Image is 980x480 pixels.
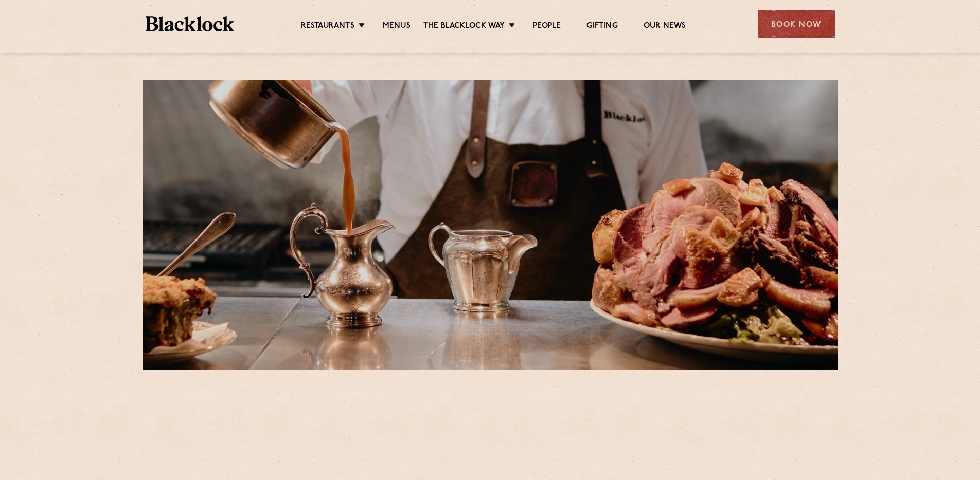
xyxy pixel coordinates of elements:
a: The Blacklock Way [423,21,505,32]
a: Our News [644,21,686,32]
a: People [533,21,561,32]
a: Restaurants [301,21,354,32]
a: Gifting [586,21,617,32]
div: Book Now [758,10,835,38]
a: Menus [383,21,411,32]
img: BL_Textured_Logo-footer-cropped.svg [146,16,235,31]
